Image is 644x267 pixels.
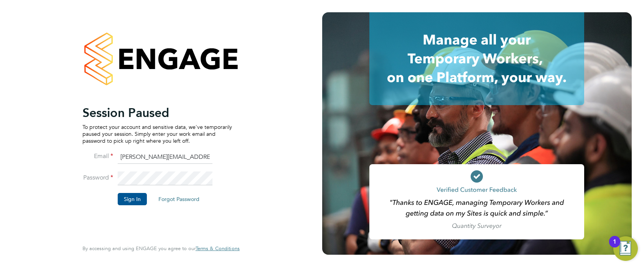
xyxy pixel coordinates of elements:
[196,245,240,252] span: Terms & Conditions
[152,193,206,205] button: Forgot Password
[82,174,113,182] label: Password
[82,124,232,145] p: To protect your account and sensitive data, we've temporarily paused your session. Simply enter y...
[118,193,147,205] button: Sign In
[613,242,616,252] div: 1
[613,236,638,261] button: Open Resource Center, 1 new notification
[196,246,240,252] a: Terms & Conditions
[82,105,232,120] h2: Session Paused
[118,150,212,164] input: Enter your work email...
[82,245,240,252] span: By accessing and using ENGAGE you agree to our
[82,152,113,160] label: Email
